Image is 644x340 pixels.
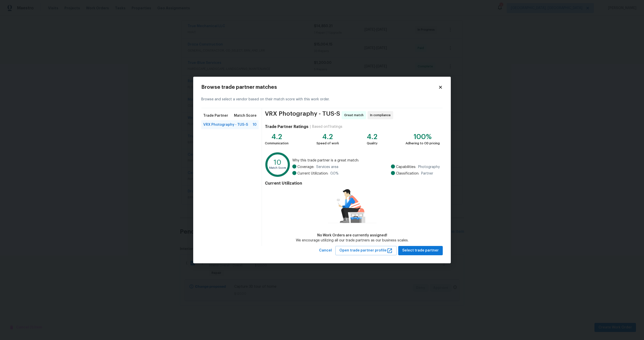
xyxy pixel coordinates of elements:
[367,134,378,139] div: 4.2
[269,167,286,169] text: Match Score
[296,233,409,238] div: No Work Orders are currently assigned!
[317,246,334,255] button: Cancel
[297,164,314,169] span: Coverage:
[297,171,328,176] span: Current Utilization:
[274,159,281,166] text: 10
[203,113,228,118] span: Trade Partner
[330,171,339,176] span: 0.0 %
[203,122,248,127] span: VRX Photography - TUS-S
[319,247,332,254] span: Cancel
[370,113,393,118] span: In compliance
[312,124,342,129] div: Based on 11 ratings
[201,85,438,90] h2: Browse trade partner matches
[265,134,289,139] div: 4.2
[406,134,440,139] div: 100%
[316,141,339,146] div: Speed of work
[335,246,397,255] button: Open trade partner profile
[339,247,393,254] span: Open trade partner profile
[234,113,257,118] span: Match Score
[402,247,439,254] span: Select trade partner
[396,171,419,176] span: Classification:
[396,164,416,169] span: Capabilities:
[296,238,409,243] div: We encourage utilizing all our trade partners as our business scales.
[421,171,433,176] span: Partner
[316,164,338,169] span: Services area
[398,246,443,255] button: Select trade partner
[292,158,440,163] span: Why this trade partner is a great match:
[308,124,312,129] div: |
[265,111,340,119] span: VRX Photography - TUS-S
[367,141,378,146] div: Quality
[265,141,289,146] div: Communication
[316,134,339,139] div: 4.2
[406,141,440,146] div: Adhering to OD pricing
[344,113,366,118] span: Great match
[201,91,443,108] div: Browse and select a vendor based on their match score with this work order.
[418,164,440,169] span: Photography
[253,122,257,127] span: 10
[265,124,308,129] h4: Trade Partner Ratings
[265,181,440,186] h4: Current Utilization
